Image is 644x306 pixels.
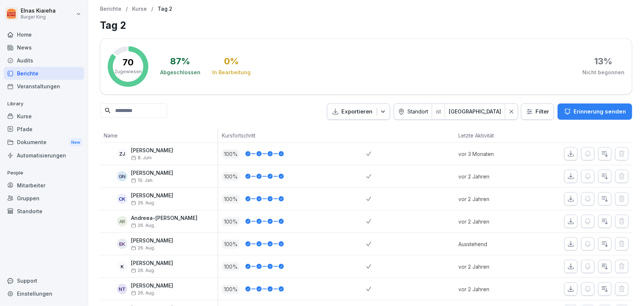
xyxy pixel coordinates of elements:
p: Erinnerung senden [574,108,626,116]
button: Exportieren [327,103,390,120]
p: People [4,167,84,179]
button: Erinnerung senden [558,103,632,120]
p: Andreea-[PERSON_NAME] [131,215,197,221]
div: NT [117,284,127,294]
a: Veranstaltungen [4,80,84,93]
p: Elnas Kiaieha [21,8,56,14]
p: 100 % [222,194,240,204]
p: vor 2 Jahren [458,285,528,293]
a: Mitarbeiter [4,179,84,192]
div: Filter [526,108,549,115]
h1: Tag 2 [100,18,632,33]
a: News [4,41,84,54]
p: Name [104,132,214,139]
p: 100 % [222,172,240,181]
span: 26. Aug. [131,290,155,296]
div: K [117,261,127,272]
div: GN [117,171,127,181]
p: [PERSON_NAME] [131,283,173,289]
span: 26. Aug. [131,245,155,251]
a: Berichte [4,67,84,80]
p: Kursfortschritt [222,132,362,139]
p: 100 % [222,262,240,271]
a: Home [4,28,84,41]
span: 26. Aug. [131,268,155,273]
p: 100 % [222,149,240,159]
p: [PERSON_NAME] [131,260,173,266]
div: 13 % [595,57,613,66]
p: 100 % [222,285,240,294]
p: 100 % [222,239,240,249]
div: New [69,138,82,147]
div: 0 % [224,57,239,66]
a: DokumenteNew [4,136,84,149]
a: Automatisierungen [4,149,84,162]
p: 100 % [222,217,240,226]
p: vor 2 Jahren [458,263,528,271]
a: Einstellungen [4,287,84,300]
div: Dokumente [4,136,84,149]
span: 10. Jan. [131,178,154,183]
span: 26. Aug. [131,223,155,228]
a: Standorte [4,205,84,218]
div: 87 % [171,57,190,66]
p: Library [4,98,84,110]
p: vor 2 Jahren [458,218,528,225]
div: Abgeschlossen [160,69,200,76]
p: vor 2 Jahren [458,195,528,203]
div: [GEOGRAPHIC_DATA] [449,108,501,115]
p: [PERSON_NAME] [131,147,173,154]
div: Support [4,274,84,287]
a: Kurse [132,6,147,12]
div: ZJ [117,149,127,159]
p: [PERSON_NAME] [131,170,173,176]
p: Zugewiesen [114,68,142,75]
p: [PERSON_NAME] [131,193,173,199]
a: Audits [4,54,84,67]
a: Berichte [100,6,121,12]
div: EK [117,239,127,249]
span: 8. Juni [131,155,152,160]
p: [PERSON_NAME] [131,238,173,244]
a: Pfade [4,123,84,136]
p: Burger King [21,14,56,20]
p: vor 3 Monaten [458,150,528,158]
p: 70 [123,58,134,67]
p: / [126,6,128,12]
span: 26. Aug. [131,200,155,205]
a: Kurse [4,110,84,123]
p: Ausstehend [458,240,528,248]
p: Exportieren [341,108,372,116]
div: In Bearbeitung [212,69,251,76]
p: Letzte Aktivität [458,132,525,139]
div: AR [117,216,127,227]
a: Gruppen [4,192,84,205]
div: CK [117,194,127,204]
button: Filter [521,104,554,120]
p: Tag 2 [158,6,172,12]
p: / [151,6,153,12]
div: Nicht begonnen [582,69,624,76]
p: vor 2 Jahren [458,173,528,180]
div: ist [432,104,445,120]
